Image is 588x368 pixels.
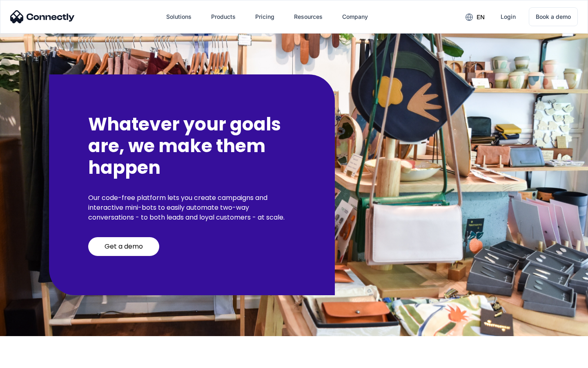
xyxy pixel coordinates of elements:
[211,11,236,22] div: Products
[88,193,296,222] p: Our code-free platform lets you create campaigns and interactive mini-bots to easily automate two...
[88,114,296,178] h2: Whatever your goals are, we make them happen
[105,242,143,251] div: Get a demo
[16,354,49,365] ul: Language list
[255,11,274,22] div: Pricing
[294,11,323,22] div: Resources
[8,354,49,365] aside: Language selected: English
[166,11,192,22] div: Solutions
[342,11,368,22] div: Company
[287,7,329,27] div: Resources
[205,7,242,27] div: Products
[336,7,374,27] div: Company
[160,7,198,27] div: Solutions
[477,11,485,23] div: en
[459,11,491,23] div: en
[494,7,522,27] a: Login
[249,7,281,27] a: Pricing
[10,10,75,23] img: Connectly Logo
[88,237,159,256] a: Get a demo
[529,7,578,26] a: Book a demo
[501,11,516,22] div: Login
